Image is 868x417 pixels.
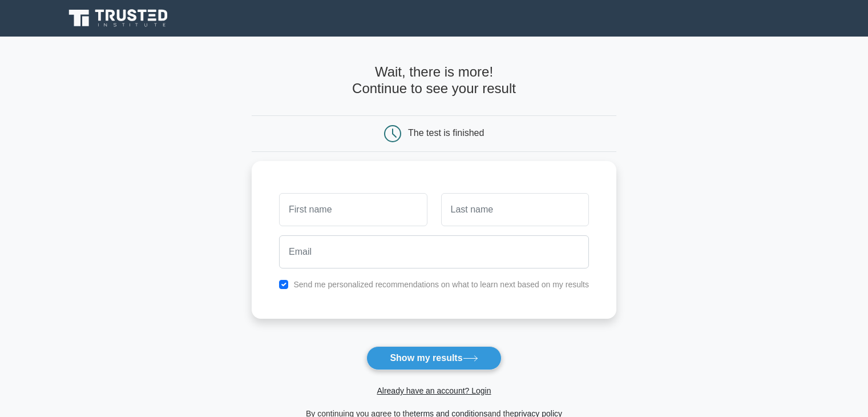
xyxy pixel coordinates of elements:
[408,128,484,138] div: The test is finished
[279,193,427,226] input: First name
[441,193,589,226] input: Last name
[252,64,616,97] h4: Wait, there is more! Continue to see your result
[366,346,501,370] button: Show my results
[377,386,491,395] a: Already have an account? Login
[293,280,589,289] label: Send me personalized recommendations on what to learn next based on my results
[279,235,589,268] input: Email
